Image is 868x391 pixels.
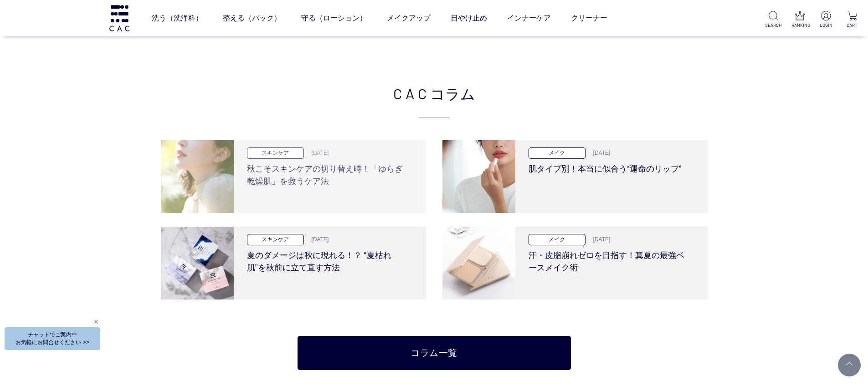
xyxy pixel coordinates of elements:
a: 整える（パック） [223,5,281,31]
img: 汗・皮脂崩れゼロを目指す！真夏の最強ベースメイク術 [442,227,515,300]
p: [DATE] [588,149,611,157]
p: メイク [529,147,586,159]
a: インナーケア [507,5,551,31]
p: スキンケア [247,234,304,245]
img: 夏のダメージは秋に現れる！？ “夏枯れ肌”を秋前に立て直す方法 [161,227,234,300]
h3: 肌タイプ別！本当に似合う“運命のリップ” [529,159,688,175]
img: logo [108,5,131,31]
p: [DATE] [306,235,329,244]
a: 夏のダメージは秋に現れる！？ “夏枯れ肌”を秋前に立て直す方法 スキンケア [DATE] 夏のダメージは秋に現れる！？ “夏枯れ肌”を秋前に立て直す方法 [161,227,426,300]
p: CART [844,22,861,29]
a: 洗う（洗浄料） [152,5,203,31]
a: 日やけ止め [451,5,487,31]
p: LOGIN [817,22,834,29]
p: スキンケア [247,147,304,159]
a: RANKING [791,11,808,29]
p: [DATE] [306,149,329,157]
p: メイク [529,234,586,245]
span: コラム [430,82,475,104]
a: コラム一覧 [298,336,571,370]
a: 汗・皮脂崩れゼロを目指す！真夏の最強ベースメイク術 メイク [DATE] 汗・皮脂崩れゼロを目指す！真夏の最強ベースメイク術 [442,227,708,300]
h3: 秋こそスキンケアの切り替え時！「ゆらぎ乾燥肌」を救うケア法 [247,159,406,188]
img: 秋こそスキンケアの切り替え時！「ゆらぎ乾燥肌」を救うケア法 loading= [161,140,234,213]
a: メイクアップ [387,5,431,31]
p: [DATE] [588,235,611,244]
a: LOGIN [817,11,834,29]
h2: CAC [161,82,708,117]
a: クリーナー [571,5,607,31]
h3: 汗・皮脂崩れゼロを目指す！真夏の最強ベースメイク術 [529,245,688,274]
img: 肌タイプ別！本当に似合う“運命のリップ” [442,140,515,213]
p: SEARCH [765,22,782,29]
a: 肌タイプ別！本当に似合う“運命のリップ” メイク [DATE] 肌タイプ別！本当に似合う“運命のリップ” [442,140,708,213]
p: RANKING [791,22,808,29]
a: 秋こそスキンケアの切り替え時！「ゆらぎ乾燥肌」を救うケア法 loading= スキンケア [DATE] 秋こそスキンケアの切り替え時！「ゆらぎ乾燥肌」を救うケア法 [161,140,426,213]
h3: 夏のダメージは秋に現れる！？ “夏枯れ肌”を秋前に立て直す方法 [247,245,406,274]
a: SEARCH [765,11,782,29]
a: CART [844,11,861,29]
a: 守る（ローション） [301,5,367,31]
